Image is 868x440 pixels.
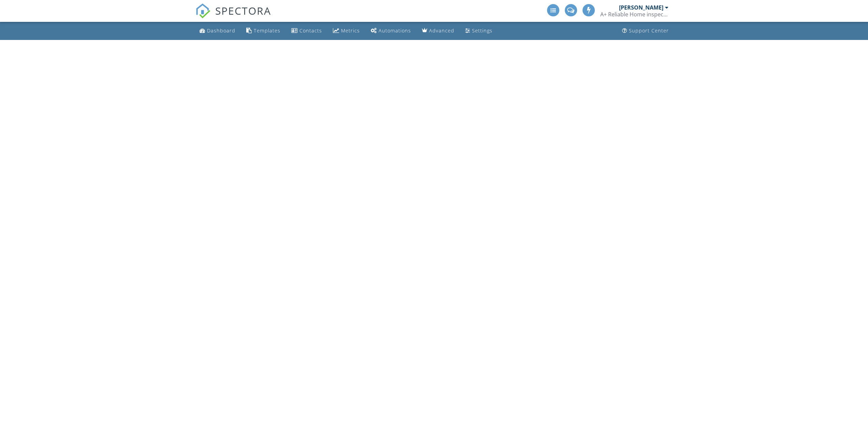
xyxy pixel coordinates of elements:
[330,25,363,37] a: Metrics
[207,27,235,34] div: Dashboard
[629,27,669,34] div: Support Center
[619,4,663,11] div: [PERSON_NAME]
[600,11,668,18] div: A+ Reliable Home inspections LLC
[244,25,283,37] a: Templates
[619,25,672,37] a: Support Center
[299,27,322,34] div: Contacts
[379,27,411,34] div: Automations
[429,27,454,34] div: Advanced
[341,27,360,34] div: Metrics
[462,25,495,37] a: Settings
[289,25,325,37] a: Contacts
[197,25,238,37] a: Dashboard
[472,27,492,34] div: Settings
[215,3,271,18] span: SPECTORA
[254,27,280,34] div: Templates
[195,9,271,24] a: SPECTORA
[419,25,457,37] a: Advanced
[368,25,414,37] a: Automations (Advanced)
[195,3,210,18] img: The Best Home Inspection Software - Spectora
